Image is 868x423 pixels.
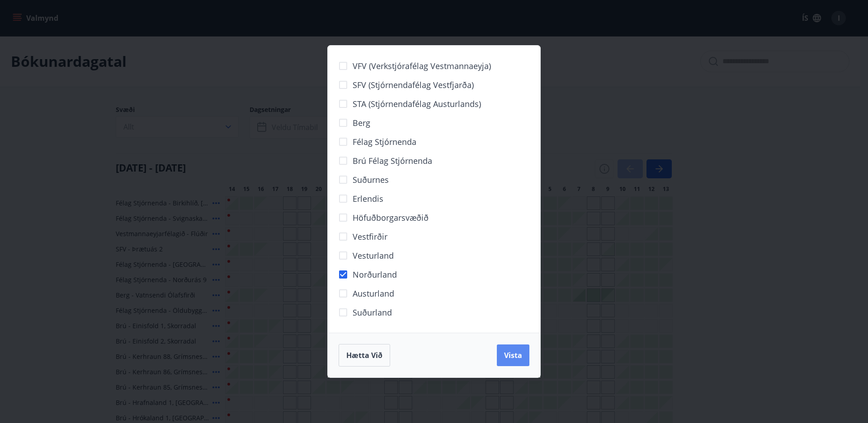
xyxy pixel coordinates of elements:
span: Austurland [353,288,394,299]
span: VFV (Verkstjórafélag Vestmannaeyja) [353,60,491,72]
span: STA (Stjórnendafélag Austurlands) [353,98,481,110]
span: Berg [353,117,370,129]
span: Hætta við [346,350,382,360]
span: Brú félag stjórnenda [353,155,432,167]
span: Erlendis [353,193,383,205]
span: Höfuðborgarsvæðið [353,212,429,223]
span: Suðurnes [353,174,389,186]
span: Vista [504,350,522,360]
span: Vesturland [353,250,394,261]
span: SFV (Stjórnendafélag Vestfjarða) [353,79,474,91]
span: Suðurland [353,307,392,318]
span: Norðurland [353,269,397,280]
button: Hætta við [339,344,390,367]
button: Vista [497,344,529,366]
span: Vestfirðir [353,231,387,242]
span: Félag stjórnenda [353,136,416,148]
